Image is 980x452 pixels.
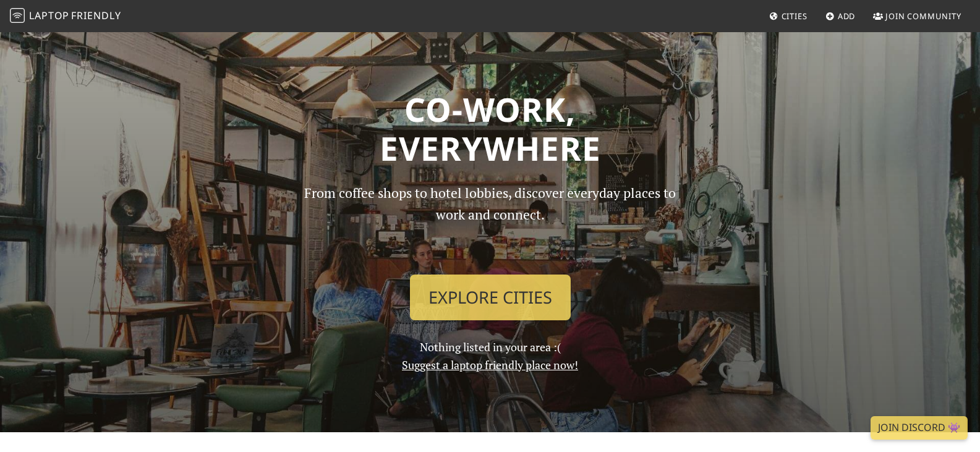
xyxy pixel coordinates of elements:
h1: Co-work, Everywhere [90,90,891,168]
span: Add [838,11,856,22]
span: Cities [782,11,807,22]
a: Join Community [868,5,966,27]
span: Friendly [71,9,121,22]
span: Join Community [885,11,961,22]
a: Explore Cities [410,275,571,320]
a: Add [820,5,861,27]
span: Laptop [29,9,69,22]
a: Suggest a laptop friendly place now! [402,357,578,372]
a: LaptopFriendly LaptopFriendly [10,6,121,27]
p: From coffee shops to hotel lobbies, discover everyday places to work and connect. [294,182,687,265]
div: Nothing listed in your area :( [286,182,694,373]
img: LaptopFriendly [10,8,25,23]
a: Join Discord 👾 [871,416,968,440]
a: Cities [764,5,812,27]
